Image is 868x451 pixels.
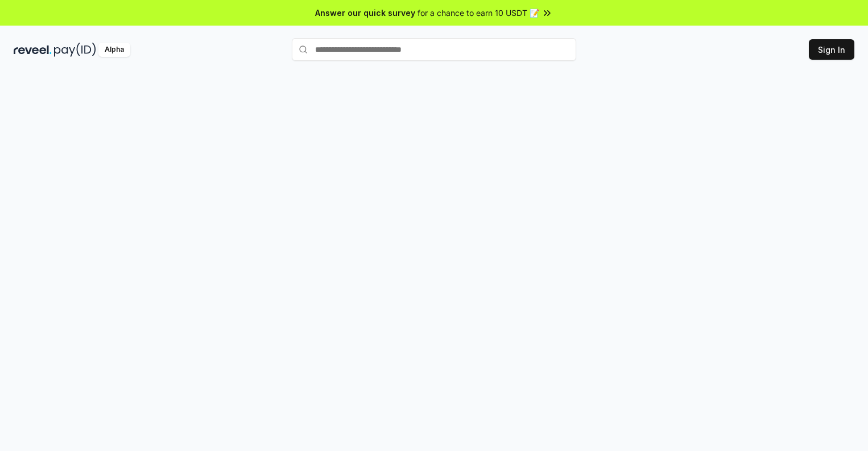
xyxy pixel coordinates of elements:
[98,43,130,57] div: Alpha
[809,39,854,60] button: Sign In
[54,43,96,57] img: pay_id
[418,7,539,19] span: for a chance to earn 10 USDT 📝
[315,7,415,19] span: Answer our quick survey
[14,43,52,57] img: reveel_dark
